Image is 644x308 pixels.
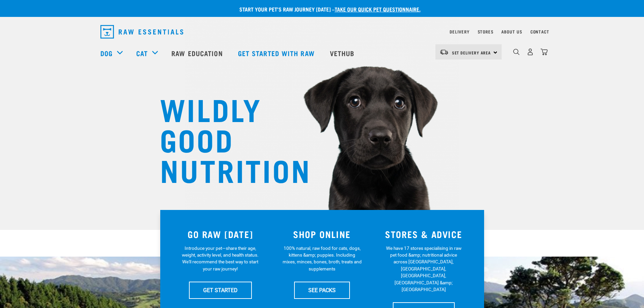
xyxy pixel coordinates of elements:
[323,40,363,67] a: Vethub
[136,48,148,58] a: Cat
[189,282,252,299] a: GET STARTED
[513,49,520,55] img: home-icon-1@2x.png
[478,30,494,33] a: Stores
[377,229,471,239] h3: STORES & ADVICE
[282,245,362,273] p: 100% natural, raw food for cats, dogs, kittens &amp; puppies. Including mixes, minces, bones, bro...
[294,282,350,299] a: SEE PACKS
[100,25,183,39] img: Raw Essentials Logo
[527,48,534,55] img: user.png
[384,245,463,293] p: We have 17 stores specialising in raw pet food &amp; nutritional advice across [GEOGRAPHIC_DATA],...
[95,22,549,41] nav: dropdown navigation
[160,93,295,184] h1: WILDLY GOOD NUTRITION
[100,48,113,58] a: Dog
[165,40,231,67] a: Raw Education
[275,229,369,239] h3: SHOP ONLINE
[452,51,491,54] span: Set Delivery Area
[450,30,469,33] a: Delivery
[541,48,548,55] img: home-icon@2x.png
[501,30,522,33] a: About Us
[530,30,549,33] a: Contact
[335,7,421,10] a: take our quick pet questionnaire.
[439,49,449,55] img: van-moving.png
[181,245,260,273] p: Introduce your pet—share their age, weight, activity level, and health status. We'll recommend th...
[174,229,267,239] h3: GO RAW [DATE]
[231,40,323,67] a: Get started with Raw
